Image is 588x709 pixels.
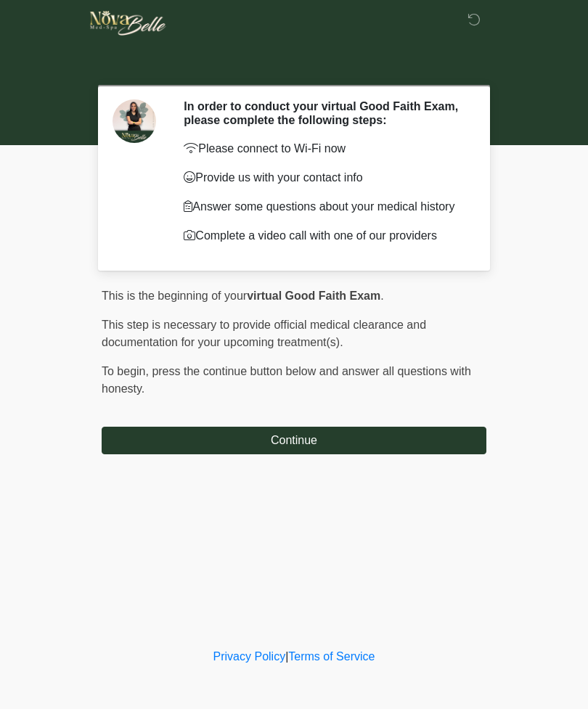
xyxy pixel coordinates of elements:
a: | [285,650,288,663]
span: press the continue button below and answer all questions with honesty. [102,365,471,395]
a: Privacy Policy [213,650,286,663]
span: This is the beginning of your [102,290,247,302]
p: Provide us with your contact info [184,169,465,187]
strong: virtual Good Faith Exam [247,290,380,302]
p: Complete a video call with one of our providers [184,227,465,245]
span: This step is necessary to provide official medical clearance and documentation for your upcoming ... [102,319,426,348]
a: Terms of Service [288,650,375,663]
img: Novabelle medspa Logo [87,11,169,36]
h2: In order to conduct your virtual Good Faith Exam, please complete the following steps: [184,99,465,127]
h1: ‎ ‎ [91,52,497,79]
button: Continue [102,427,486,454]
p: Please connect to Wi-Fi now [184,140,465,157]
span: To begin, [102,365,152,377]
span: . [380,290,383,302]
img: Agent Avatar [113,99,156,143]
p: Answer some questions about your medical history [184,198,465,216]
